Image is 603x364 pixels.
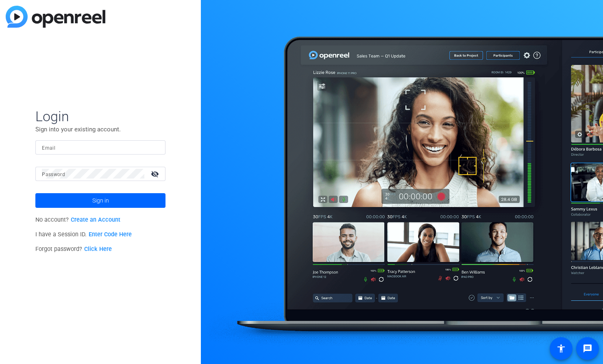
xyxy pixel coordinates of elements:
[42,142,159,152] input: Enter Email Address
[71,216,120,223] a: Create an Account
[42,172,65,177] mat-label: Password
[146,168,165,180] mat-icon: visibility_off
[92,190,109,211] span: Sign in
[35,216,120,223] span: No account?
[89,231,132,238] a: Enter Code Here
[35,193,165,208] button: Sign in
[35,125,165,134] p: Sign into your existing account.
[556,344,566,353] mat-icon: accessibility
[35,246,112,253] span: Forgot password?
[35,231,132,238] span: I have a Session ID.
[84,246,112,253] a: Click Here
[42,145,55,151] mat-label: Email
[35,108,165,125] span: Login
[6,6,105,28] img: blue-gradient.svg
[583,344,592,353] mat-icon: message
